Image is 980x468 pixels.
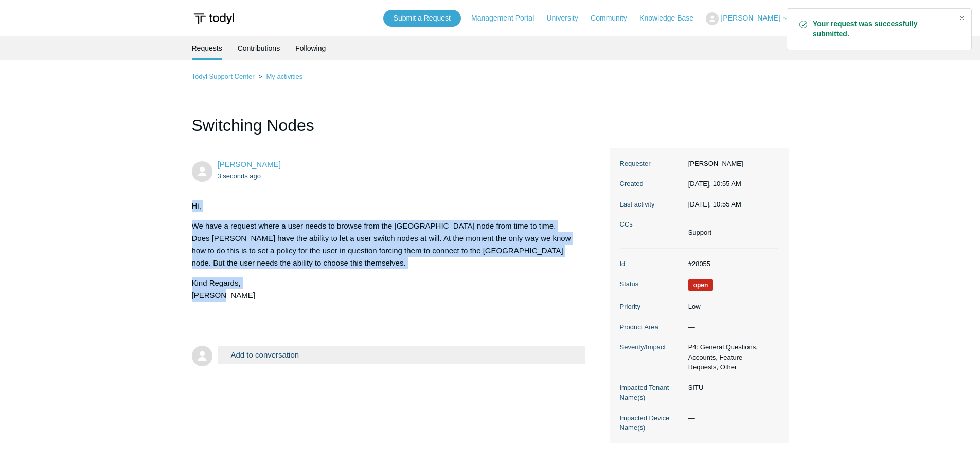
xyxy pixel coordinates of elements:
dd: — [683,413,778,423]
a: Following [295,36,326,60]
dd: [PERSON_NAME] [683,159,778,169]
dd: Low [683,302,778,312]
li: Requests [192,36,222,60]
li: My activities [256,72,302,80]
dt: Impacted Device Name(s) [620,413,683,433]
button: [PERSON_NAME] [706,12,788,25]
dd: SITU [683,383,778,393]
time: 09/11/2025, 10:55 [688,180,741,188]
a: Contributions [238,36,280,60]
a: My activities [266,72,302,80]
a: [PERSON_NAME] [218,160,281,169]
dt: Created [620,179,683,189]
li: Todyl Support Center [192,72,257,80]
a: Todyl Support Center [192,72,255,80]
li: Support [688,228,712,238]
dd: — [683,322,778,332]
button: Add to conversation [218,346,586,364]
time: 09/11/2025, 10:55 [218,172,261,180]
span: We are working on a response for you [688,279,714,291]
span: [PERSON_NAME] [721,14,780,22]
dt: Status [620,279,683,289]
dt: CCs [620,219,683,230]
a: Community [591,13,637,24]
p: Kind Regards, [PERSON_NAME] [192,277,576,302]
dd: P4: General Questions, Accounts, Feature Requests, Other [683,342,778,372]
dt: Priority [620,302,683,312]
dt: Id [620,259,683,269]
dt: Severity/Impact [620,342,683,352]
img: Todyl Support Center Help Center home page [192,9,236,28]
span: Ben Sercombe [218,160,281,169]
a: Management Portal [471,13,544,24]
p: We have a request where a user needs to browse from the [GEOGRAPHIC_DATA] node from time to time.... [192,220,576,269]
p: Hi, [192,200,576,212]
dt: Requester [620,159,683,169]
div: Close [955,11,969,25]
dt: Product Area [620,322,683,332]
h1: Switching Nodes [192,113,586,148]
a: Submit a Request [383,10,461,27]
time: 09/11/2025, 10:55 [688,200,741,208]
dt: Last activity [620,199,683,210]
dt: Impacted Tenant Name(s) [620,383,683,403]
a: Knowledge Base [639,13,704,24]
dd: #28055 [683,259,778,269]
a: University [546,13,588,24]
strong: Your request was successfully submitted. [813,19,951,40]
